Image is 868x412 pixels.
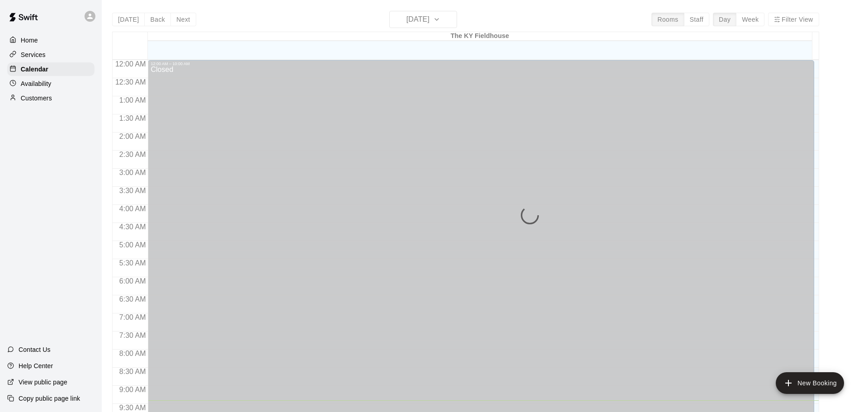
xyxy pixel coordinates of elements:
p: Services [21,50,46,59]
p: View public page [19,378,67,387]
span: 12:00 AM [113,60,148,68]
p: Calendar [21,65,48,74]
a: Availability [7,77,94,90]
button: add [776,372,844,394]
span: 12:30 AM [113,78,148,86]
span: 3:30 AM [117,187,148,194]
p: Availability [21,79,52,88]
span: 6:30 AM [117,295,148,303]
span: 3:00 AM [117,169,148,176]
div: 12:00 AM – 10:00 AM [151,62,811,66]
span: 1:30 AM [117,114,148,122]
p: Help Center [19,361,53,370]
p: Customers [21,94,52,103]
span: 5:30 AM [117,259,148,267]
span: 7:30 AM [117,331,148,339]
span: 9:30 AM [117,404,148,412]
span: 9:00 AM [117,386,148,393]
p: Contact Us [19,345,51,354]
span: 8:00 AM [117,350,148,357]
div: The KY Fieldhouse [148,32,812,41]
p: Home [21,36,38,45]
span: 4:30 AM [117,223,148,231]
span: 2:00 AM [117,133,148,140]
span: 8:30 AM [117,368,148,375]
a: Calendar [7,62,94,76]
span: 6:00 AM [117,277,148,285]
span: 5:00 AM [117,241,148,249]
span: 4:00 AM [117,205,148,213]
span: 1:00 AM [117,96,148,104]
span: 7:00 AM [117,313,148,321]
p: Copy public page link [19,394,80,403]
a: Services [7,48,94,62]
span: 2:30 AM [117,151,148,158]
a: Home [7,33,94,47]
a: Customers [7,91,94,105]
